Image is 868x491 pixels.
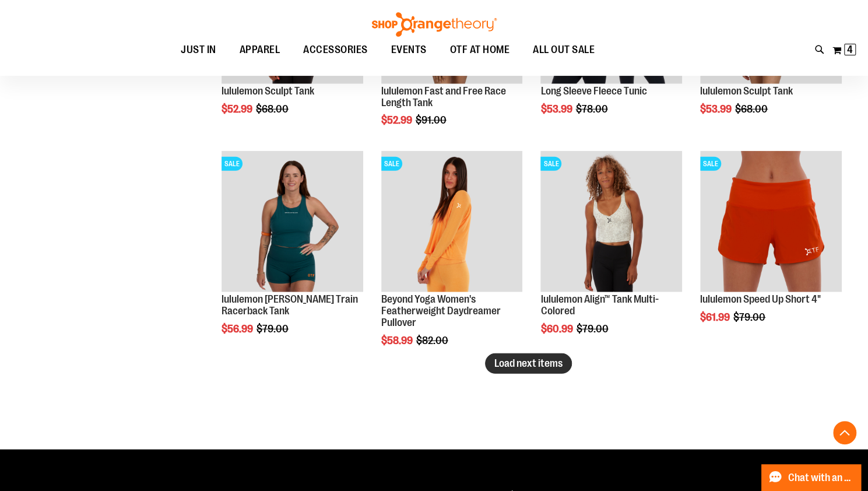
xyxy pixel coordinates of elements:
[540,85,646,97] a: Long Sleeve Fleece Tunic
[222,103,254,115] span: $52.99
[700,151,842,293] img: Product image for lululemon Speed Up Short 4"
[700,103,733,115] span: $53.99
[700,293,821,305] a: lululemon Speed Up Short 4"
[256,323,290,335] span: $79.00
[540,323,574,335] span: $60.99
[240,37,280,63] span: APPAREL
[450,37,510,63] span: OTF AT HOME
[381,157,402,171] span: SALE
[222,323,255,335] span: $56.99
[381,85,506,108] a: lululemon Fast and Free Race Length Tank
[222,293,358,317] a: lululemon [PERSON_NAME] Train Racerback Tank
[540,103,574,115] span: $53.99
[700,85,793,97] a: lululemon Sculpt Tank
[788,472,854,483] span: Chat with an Expert
[416,114,448,126] span: $91.00
[761,464,862,491] button: Chat with an Expert
[700,151,842,294] a: Product image for lululemon Speed Up Short 4"SALE
[370,12,498,37] img: Shop Orangetheory
[540,151,682,293] img: Product image for lululemon Align™ Tank Multi-Colored
[222,151,363,293] img: lululemon Wunder Train Racerback Tank
[847,44,853,55] span: 4
[540,293,658,317] a: lululemon Align™ Tank Multi-Colored
[381,151,523,294] a: Product image for Beyond Yoga Womens Featherweight Daydreamer PulloverSALE
[222,157,243,171] span: SALE
[416,335,450,346] span: $82.00
[181,37,216,63] span: JUST IN
[540,157,561,171] span: SALE
[540,151,682,294] a: Product image for lululemon Align™ Tank Multi-ColoredSALE
[216,145,369,364] div: product
[303,37,368,63] span: ACCESSORIES
[381,151,523,293] img: Product image for Beyond Yoga Womens Featherweight Daydreamer Pullover
[222,151,363,294] a: lululemon Wunder Train Racerback TankSALE
[694,145,848,353] div: product
[381,293,501,328] a: Beyond Yoga Women's Featherweight Daydreamer Pullover
[222,85,314,97] a: lululemon Sculpt Tank
[256,103,290,115] span: $68.00
[381,114,414,126] span: $52.99
[391,37,427,63] span: EVENTS
[735,103,769,115] span: $68.00
[575,103,609,115] span: $78.00
[576,323,610,335] span: $79.00
[381,335,414,346] span: $58.99
[700,311,732,323] span: $61.99
[494,357,563,369] span: Load next items
[535,145,688,364] div: product
[700,157,721,171] span: SALE
[375,145,529,376] div: product
[733,311,767,323] span: $79.00
[485,353,572,374] button: Load next items
[533,37,595,63] span: ALL OUT SALE
[833,421,856,444] button: Back To Top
